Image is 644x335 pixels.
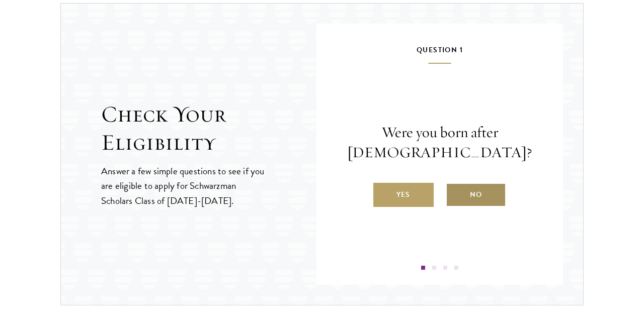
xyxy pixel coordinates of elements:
h5: Question 1 [347,44,533,64]
p: Answer a few simple questions to see if you are eligible to apply for Schwarzman Scholars Class o... [101,164,266,207]
h2: Check Your Eligibility [101,100,316,157]
p: Were you born after [DEMOGRAPHIC_DATA]? [347,123,533,163]
label: No [446,183,506,207]
label: Yes [373,183,434,207]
